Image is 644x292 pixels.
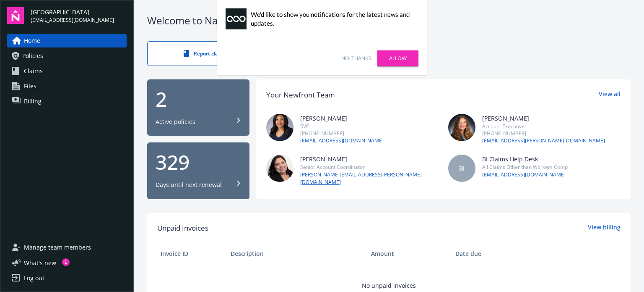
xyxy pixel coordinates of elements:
div: 2 [156,89,241,109]
a: Billing [7,95,127,108]
span: [EMAIL_ADDRESS][DOMAIN_NAME] [31,16,114,24]
div: Your Newfront Team [266,89,335,100]
span: Policies [22,49,43,63]
a: Allow [377,50,418,66]
span: Home [24,34,40,47]
div: Welcome to Navigator , [PERSON_NAME] [147,13,631,28]
span: Claims [24,64,43,78]
div: [PERSON_NAME] [482,114,605,123]
a: [EMAIL_ADDRESS][DOMAIN_NAME] [300,137,384,145]
button: 2Active policies [147,79,249,136]
button: [GEOGRAPHIC_DATA][EMAIL_ADDRESS][DOMAIN_NAME] [31,7,127,24]
div: Senior Account Coordinator [300,163,439,171]
a: [EMAIL_ADDRESS][DOMAIN_NAME] [482,171,568,179]
div: Account Executive [482,123,605,130]
a: Policies [7,49,127,63]
div: Active policies [156,118,195,126]
a: View all [599,89,621,100]
div: [PERSON_NAME] [300,155,439,163]
button: 329Days until next renewal [147,142,249,199]
div: Report claims [164,50,246,57]
th: Date due [452,244,522,264]
span: [GEOGRAPHIC_DATA] [31,8,114,16]
div: [PHONE_NUMBER] [482,130,605,137]
a: [PERSON_NAME][EMAIL_ADDRESS][PERSON_NAME][DOMAIN_NAME] [300,171,439,186]
th: Description [227,244,368,264]
img: photo [266,155,293,182]
a: Files [7,79,127,93]
a: [EMAIL_ADDRESS][PERSON_NAME][DOMAIN_NAME] [482,137,605,145]
button: What's new1 [7,258,70,267]
span: Manage team members [24,241,91,254]
img: photo [448,114,475,141]
div: [PERSON_NAME] [300,114,384,123]
div: Days until next renewal [156,181,222,189]
div: 1 [62,258,70,266]
div: 329 [156,152,241,172]
img: photo [266,114,293,141]
div: Log out [24,271,44,285]
div: [PHONE_NUMBER] [300,130,384,137]
a: Manage team members [7,241,127,254]
a: Report claims [147,41,263,66]
span: What ' s new [24,258,56,267]
a: View billing [588,223,621,234]
img: navigator-logo.svg [7,7,24,24]
div: We'd like to show you notifications for the latest news and updates. [251,10,414,28]
th: Amount [368,244,452,264]
span: BI [459,164,465,173]
div: BI Claims Help Desk [482,155,568,163]
a: Claims [7,64,127,78]
span: Files [24,79,36,93]
th: Invoice ID [157,244,227,264]
a: No, thanks [341,55,371,62]
div: SVP [300,123,384,130]
a: Home [7,34,127,47]
span: Billing [24,95,42,108]
span: Unpaid Invoices [157,223,208,234]
div: All Claims Other than Workers Comp [482,163,568,171]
